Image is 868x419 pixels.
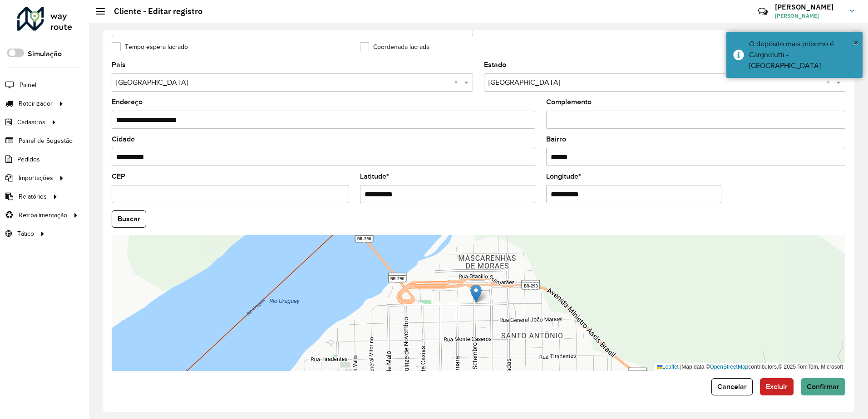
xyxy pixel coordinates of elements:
span: Confirmar [807,383,839,390]
label: Complemento [546,97,592,107]
span: Roteirizador [19,99,53,108]
label: Longitude [546,171,581,182]
span: Excluir [766,383,788,390]
a: Leaflet [657,364,679,370]
h3: [PERSON_NAME] [775,3,843,11]
label: Endereço [112,97,143,107]
span: | [680,364,681,370]
span: Painel [20,80,36,90]
span: Pedidos [17,155,40,164]
span: Clear all [826,77,834,88]
span: Relatórios [19,192,47,201]
div: O depósito mais próximo é: Cargnelutti - [GEOGRAPHIC_DATA] [749,39,856,71]
span: Cancelar [717,383,747,390]
button: Cancelar [711,378,753,395]
label: Cidade [112,134,135,145]
label: País [112,59,126,70]
div: Map data © contributors,© 2025 TomTom, Microsoft [655,363,845,371]
label: Coordenada lacrada [360,42,429,52]
label: CEP [112,171,125,182]
img: Marker [470,284,482,303]
span: [PERSON_NAME] [775,12,843,20]
span: Clear all [454,77,462,88]
a: Contato Rápido [753,2,773,21]
span: Retroalimentação [19,210,67,220]
span: × [854,38,858,48]
a: OpenStreetMap [710,364,749,370]
label: Tempo espera lacrado [112,42,188,52]
button: Buscar [112,210,146,228]
span: Painel de Sugestão [19,136,73,146]
span: Cadastros [17,117,45,127]
button: Close [854,36,858,49]
button: Confirmar [801,378,845,395]
label: Bairro [546,134,566,145]
span: Tático [17,229,34,239]
span: Importações [19,173,53,183]
label: Estado [484,59,506,70]
label: Latitude [360,171,389,182]
label: Simulação [28,49,62,59]
h2: Cliente - Editar registro [105,6,202,16]
button: Excluir [760,378,794,395]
